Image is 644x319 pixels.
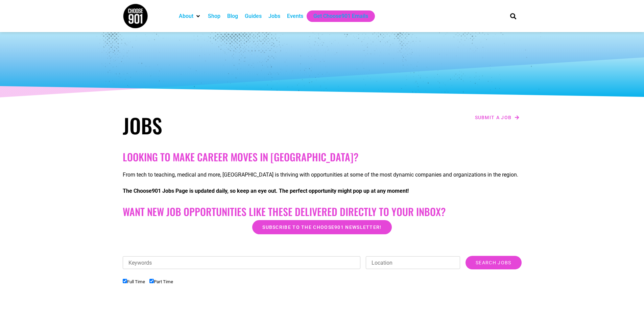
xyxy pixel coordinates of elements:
[475,115,512,120] span: Submit a job
[123,206,522,218] h2: Want New Job Opportunities like these Delivered Directly to your Inbox?
[287,12,303,20] a: Events
[123,279,145,284] label: Full Time
[123,188,409,194] strong: The Choose901 Jobs Page is updated daily, so keep an eye out. The perfect opportunity might pop u...
[123,151,522,163] h2: Looking to make career moves in [GEOGRAPHIC_DATA]?
[175,10,499,22] nav: Main nav
[366,256,460,269] input: Location
[123,113,319,137] h1: Jobs
[123,279,127,283] input: Full Time
[252,220,391,234] a: Subscribe to the Choose901 newsletter!
[262,225,381,230] span: Subscribe to the Choose901 newsletter!
[473,113,522,122] a: Submit a job
[208,12,220,20] a: Shop
[466,256,521,269] input: Search Jobs
[149,279,154,283] input: Part Time
[149,279,173,284] label: Part Time
[123,171,522,179] p: From tech to teaching, medical and more, [GEOGRAPHIC_DATA] is thriving with opportunities at some...
[313,12,368,20] a: Get Choose901 Emails
[268,12,280,20] a: Jobs
[123,256,361,269] input: Keywords
[227,12,238,20] a: Blog
[175,10,205,22] div: About
[507,10,519,22] div: Search
[245,12,262,20] a: Guides
[179,12,193,20] a: About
